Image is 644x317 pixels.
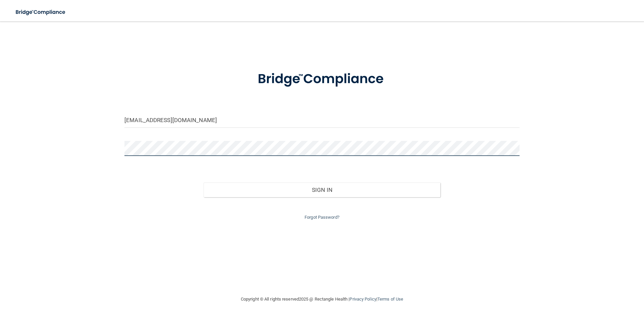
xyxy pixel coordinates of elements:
[124,113,520,128] input: Email
[350,297,376,302] a: Privacy Policy
[528,269,636,296] iframe: Drift Widget Chat Controller
[204,182,441,197] button: Sign In
[200,288,444,310] div: Copyright © All rights reserved 2025 @ Rectangle Health | |
[10,5,72,19] img: bridge_compliance_login_screen.278c3ca4.svg
[244,62,400,97] img: bridge_compliance_login_screen.278c3ca4.svg
[305,215,339,220] a: Forgot Password?
[377,297,403,302] a: Terms of Use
